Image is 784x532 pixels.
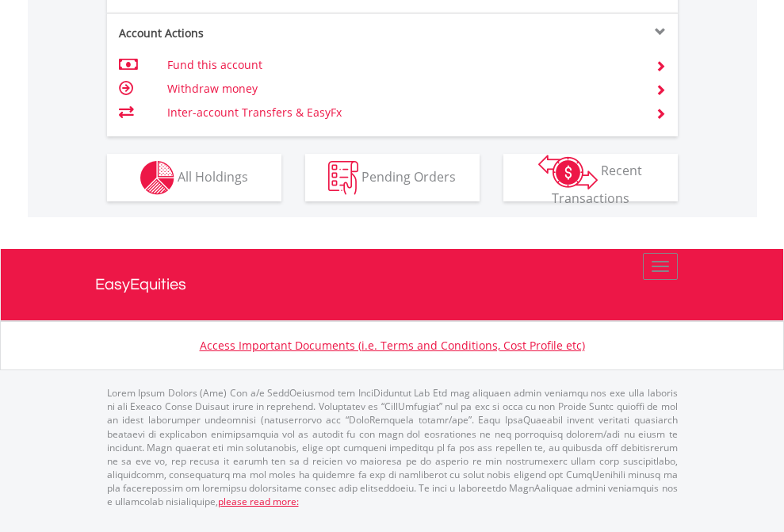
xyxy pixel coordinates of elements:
[538,155,598,189] img: transactions-zar-wht.png
[361,167,456,185] span: Pending Orders
[107,386,678,508] p: Lorem Ipsum Dolors (Ame) Con a/e SeddOeiusmod tem InciDiduntut Lab Etd mag aliquaen admin veniamq...
[167,77,636,101] td: Withdraw money
[305,154,480,201] button: Pending Orders
[218,495,299,508] a: please read more:
[200,338,585,353] a: Access Important Documents (i.e. Terms and Conditions, Cost Profile etc)
[167,53,636,77] td: Fund this account
[107,154,281,201] button: All Holdings
[503,154,678,201] button: Recent Transactions
[167,101,636,124] td: Inter-account Transfers & EasyFx
[107,25,392,41] div: Account Actions
[95,249,690,320] a: EasyEquities
[178,167,248,185] span: All Holdings
[328,161,358,195] img: pending_instructions-wht.png
[140,161,174,195] img: holdings-wht.png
